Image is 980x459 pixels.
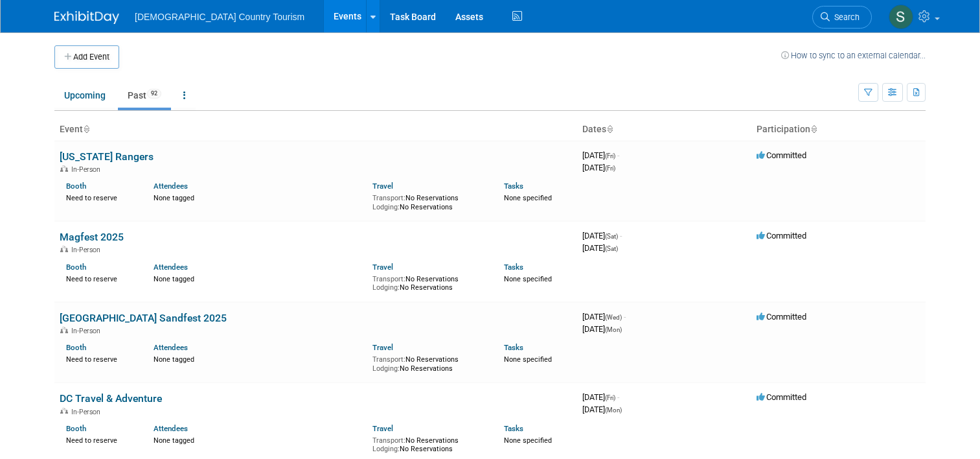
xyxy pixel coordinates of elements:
[54,11,119,24] img: ExhibitDay
[372,436,405,445] span: Transport:
[154,182,188,191] a: Attendees
[504,343,523,352] a: Tasks
[60,392,162,405] a: DC Travel & Adventure
[66,272,134,284] div: Need to reserve
[582,231,622,241] span: [DATE]
[154,191,363,203] div: None tagged
[605,326,622,333] span: (Mon)
[617,150,619,160] span: -
[605,406,622,414] span: (Mon)
[372,283,400,292] span: Lodging:
[504,194,552,202] span: None specified
[54,83,115,108] a: Upcoming
[135,12,304,22] span: [DEMOGRAPHIC_DATA] Country Tourism
[504,263,523,272] a: Tasks
[830,12,860,22] span: Search
[781,51,926,60] a: How to sync to an external calendar...
[620,231,622,241] span: -
[605,152,615,159] span: (Fri)
[372,424,393,433] a: Travel
[624,312,626,322] span: -
[66,434,134,445] div: Need to reserve
[617,392,619,402] span: -
[757,312,806,322] span: Committed
[605,233,618,240] span: (Sat)
[582,312,626,322] span: [DATE]
[154,353,363,364] div: None tagged
[582,243,618,253] span: [DATE]
[71,408,104,416] span: In-Person
[504,436,552,445] span: None specified
[66,182,86,191] a: Booth
[372,364,400,373] span: Lodging:
[577,119,751,141] th: Dates
[60,312,227,324] a: [GEOGRAPHIC_DATA] Sandfest 2025
[582,324,622,334] span: [DATE]
[60,165,68,172] img: In-Person Event
[66,343,86,352] a: Booth
[372,434,484,454] div: No Reservations No Reservations
[812,6,872,29] a: Search
[605,245,618,252] span: (Sat)
[118,83,171,108] a: Past92
[582,405,622,414] span: [DATE]
[582,150,619,160] span: [DATE]
[504,355,552,364] span: None specified
[605,314,622,321] span: (Wed)
[372,355,405,364] span: Transport:
[757,150,806,160] span: Committed
[71,165,104,174] span: In-Person
[60,246,68,252] img: In-Person Event
[372,353,484,373] div: No Reservations No Reservations
[66,424,86,433] a: Booth
[605,394,615,401] span: (Fri)
[372,343,393,352] a: Travel
[66,353,134,364] div: Need to reserve
[60,150,154,163] a: [US_STATE] Rangers
[372,263,393,272] a: Travel
[372,191,484,211] div: No Reservations No Reservations
[757,392,806,402] span: Committed
[504,275,552,283] span: None specified
[154,424,188,433] a: Attendees
[372,272,484,292] div: No Reservations No Reservations
[60,327,68,333] img: In-Person Event
[147,89,161,99] span: 92
[504,182,523,191] a: Tasks
[372,445,400,453] span: Lodging:
[582,392,619,402] span: [DATE]
[372,182,393,191] a: Travel
[372,203,400,211] span: Lodging:
[83,124,89,134] a: Sort by Event Name
[154,434,363,445] div: None tagged
[757,231,806,241] span: Committed
[66,263,86,272] a: Booth
[504,424,523,433] a: Tasks
[71,327,104,335] span: In-Person
[606,124,613,134] a: Sort by Start Date
[60,231,124,243] a: Magfest 2025
[810,124,817,134] a: Sort by Participation Type
[54,119,577,141] th: Event
[71,246,104,254] span: In-Person
[582,163,615,172] span: [DATE]
[66,191,134,203] div: Need to reserve
[889,5,913,29] img: Steve Vannier
[154,272,363,284] div: None tagged
[605,165,615,172] span: (Fri)
[60,408,68,414] img: In-Person Event
[751,119,926,141] th: Participation
[372,275,405,283] span: Transport:
[154,263,188,272] a: Attendees
[54,45,119,69] button: Add Event
[154,343,188,352] a: Attendees
[372,194,405,202] span: Transport:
